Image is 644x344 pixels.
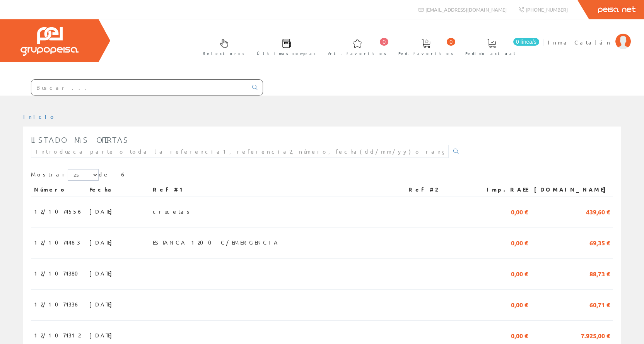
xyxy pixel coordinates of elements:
span: Ped. favoritos [398,50,453,57]
th: Número [31,183,86,197]
span: [DATE] [89,205,116,218]
span: [DATE] [89,267,116,280]
img: Grupo Peisa [20,27,79,56]
span: Selectores [203,50,245,57]
span: Últimas compras [257,50,316,57]
label: Mostrar [31,169,99,181]
span: 439,60 € [586,205,610,218]
span: [DATE] [89,298,116,311]
span: 12/1074463 [34,236,80,249]
a: Inicio [23,113,56,120]
span: 12/1074312 [34,329,80,342]
span: 12/1074336 [34,298,80,311]
a: Inma Catalán [548,32,631,39]
span: 0 [447,38,455,46]
span: Listado mis ofertas [31,135,129,144]
span: 12/1074556 [34,205,83,218]
span: Pedido actual [465,50,518,57]
span: 88,73 € [589,267,610,280]
span: 12/1074380 [34,267,83,280]
span: 60,71 € [589,298,610,311]
th: Imp.RAEE [473,183,531,197]
a: Últimas compras [249,32,320,60]
input: Introduzca parte o toda la referencia1, referencia2, número, fecha(dd/mm/yy) o rango de fechas(dd... [31,145,449,158]
span: crucetas [153,205,192,218]
th: Fecha [86,183,150,197]
th: Ref #2 [405,183,473,197]
select: Mostrar [68,169,99,181]
span: [DATE] [89,236,116,249]
span: Inma Catalán [548,38,612,46]
th: Ref #1 [150,183,405,197]
span: [DATE] [89,329,116,342]
span: 0,00 € [511,267,528,280]
span: 0,00 € [511,329,528,342]
span: 0,00 € [511,236,528,249]
span: ESTANCA 1200 C/EMERGENCIA [153,236,279,249]
a: Selectores [195,32,249,60]
span: [EMAIL_ADDRESS][DOMAIN_NAME] [425,6,507,13]
span: 7.925,00 € [581,329,610,342]
span: 69,35 € [589,236,610,249]
span: 0,00 € [511,205,528,218]
input: Buscar ... [31,80,248,95]
th: [DOMAIN_NAME] [531,183,613,197]
span: [PHONE_NUMBER] [526,6,568,13]
span: 0 línea/s [513,38,539,46]
span: Art. favoritos [328,50,386,57]
div: de 6 [31,169,613,183]
span: 0 [380,38,388,46]
span: 0,00 € [511,298,528,311]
